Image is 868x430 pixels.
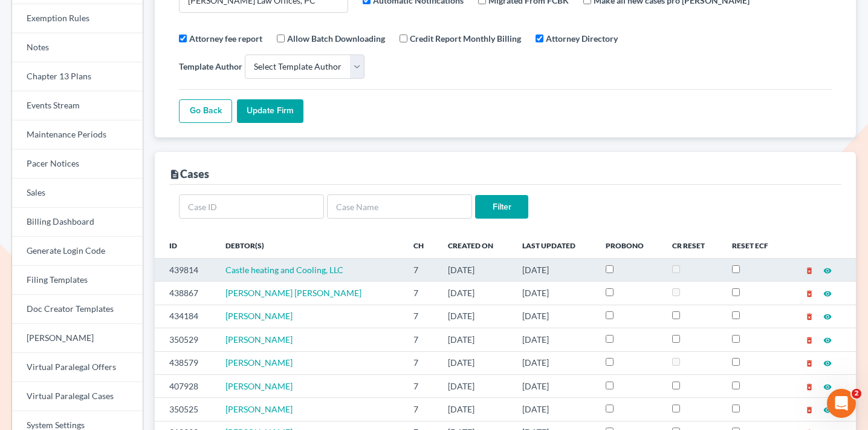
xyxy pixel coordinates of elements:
[12,4,143,33] a: Exemption Rules
[513,351,596,374] td: [DATE]
[225,265,343,275] a: Castle heating and Cooling, LLC
[805,311,814,321] a: delete_forever
[513,328,596,351] td: [DATE]
[823,289,832,298] i: visibility
[155,351,216,374] td: 438579
[438,398,513,421] td: [DATE]
[12,62,143,91] a: Chapter 13 Plans
[155,328,216,351] td: 350529
[823,265,832,275] a: visibility
[823,381,832,391] a: visibility
[12,91,143,121] a: Events Stream
[179,60,242,73] label: Template Author
[12,179,143,208] a: Sales
[438,328,513,351] td: [DATE]
[513,374,596,397] td: [DATE]
[169,169,180,180] i: description
[155,234,216,258] th: ID
[327,194,472,219] input: Case Name
[852,389,861,399] span: 2
[722,234,786,258] th: Reset ECF
[225,288,361,298] a: [PERSON_NAME] [PERSON_NAME]
[216,234,404,258] th: Debtor(s)
[805,266,814,275] i: delete_forever
[513,305,596,328] td: [DATE]
[225,404,293,414] a: [PERSON_NAME]
[805,336,814,345] i: delete_forever
[596,234,662,258] th: ProBono
[805,406,814,414] i: delete_forever
[237,99,303,124] input: Update Firm
[823,383,832,391] i: visibility
[827,389,856,418] iframe: Intercom live chat
[823,311,832,321] a: visibility
[805,334,814,345] a: delete_forever
[823,313,832,321] i: visibility
[823,334,832,345] a: visibility
[438,351,513,374] td: [DATE]
[513,398,596,421] td: [DATE]
[823,357,832,368] a: visibility
[410,32,521,45] label: Credit Report Monthly Billing
[546,32,618,45] label: Attorney Directory
[805,383,814,391] i: delete_forever
[225,334,293,345] a: [PERSON_NAME]
[438,305,513,328] td: [DATE]
[179,194,324,219] input: Case ID
[169,167,209,181] div: Cases
[12,121,143,150] a: Maintenance Periods
[823,404,832,414] a: visibility
[513,258,596,281] td: [DATE]
[155,282,216,305] td: 438867
[287,32,385,45] label: Allow Batch Downloading
[513,282,596,305] td: [DATE]
[12,353,143,382] a: Virtual Paralegal Offers
[404,351,438,374] td: 7
[404,234,438,258] th: Ch
[12,237,143,266] a: Generate Login Code
[12,33,143,62] a: Notes
[12,150,143,179] a: Pacer Notices
[823,266,832,275] i: visibility
[404,258,438,281] td: 7
[438,282,513,305] td: [DATE]
[155,398,216,421] td: 350525
[12,382,143,411] a: Virtual Paralegal Cases
[404,398,438,421] td: 7
[12,324,143,353] a: [PERSON_NAME]
[805,288,814,298] a: delete_forever
[662,234,722,258] th: CR Reset
[823,359,832,368] i: visibility
[225,311,293,321] a: [PERSON_NAME]
[225,357,293,368] a: [PERSON_NAME]
[404,305,438,328] td: 7
[805,359,814,368] i: delete_forever
[805,404,814,414] a: delete_forever
[12,295,143,324] a: Doc Creator Templates
[823,288,832,298] a: visibility
[404,328,438,351] td: 7
[475,195,528,219] input: Filter
[189,32,262,45] label: Attorney fee report
[225,381,293,391] a: [PERSON_NAME]
[805,357,814,368] a: delete_forever
[805,265,814,275] a: delete_forever
[404,374,438,397] td: 7
[823,406,832,414] i: visibility
[438,374,513,397] td: [DATE]
[155,258,216,281] td: 439814
[805,289,814,298] i: delete_forever
[823,336,832,345] i: visibility
[179,99,232,124] a: Go Back
[513,234,596,258] th: Last Updated
[805,381,814,391] a: delete_forever
[805,313,814,321] i: delete_forever
[404,282,438,305] td: 7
